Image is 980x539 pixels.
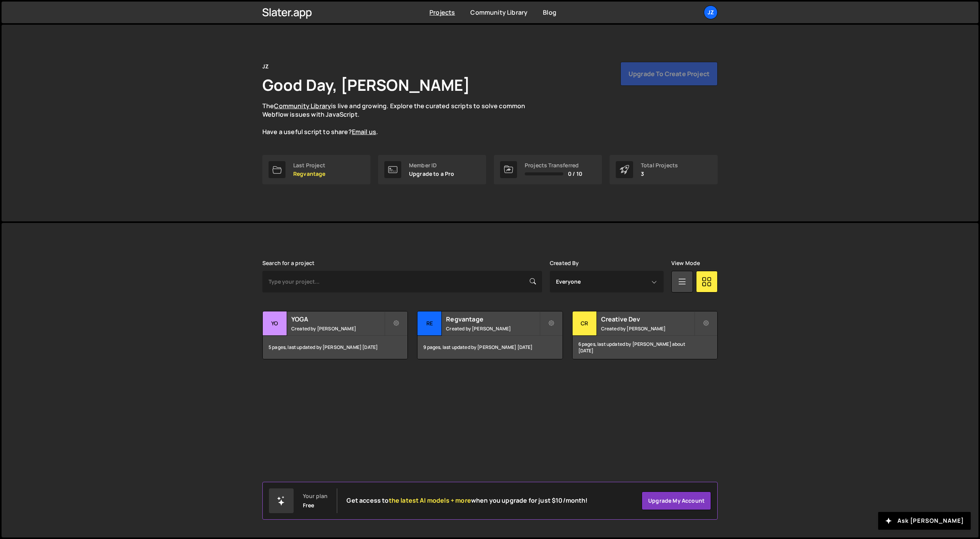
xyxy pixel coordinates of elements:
[601,325,694,332] small: Created by [PERSON_NAME]
[389,496,471,505] span: the latest AI models + more
[429,8,455,17] a: Projects
[671,260,700,266] label: View Mode
[409,162,455,168] div: Member ID
[704,5,718,19] a: JZ
[263,311,287,336] div: YO
[303,493,328,499] div: Your plan
[642,491,711,510] a: Upgrade my account
[262,311,408,359] a: YO YOGA Created by [PERSON_NAME] 5 pages, last updated by [PERSON_NAME] [DATE]
[573,311,597,336] div: Cr
[263,336,407,359] div: 5 pages, last updated by [PERSON_NAME] [DATE]
[446,315,539,323] h2: Regvantage
[470,8,527,17] a: Community Library
[641,171,678,177] p: 3
[446,325,539,332] small: Created by [PERSON_NAME]
[352,128,376,136] a: Email us
[262,74,470,95] h1: Good Day, [PERSON_NAME]
[641,162,678,168] div: Total Projects
[543,8,556,17] a: Blog
[262,260,314,266] label: Search for a project
[417,311,563,359] a: Re Regvantage Created by [PERSON_NAME] 9 pages, last updated by [PERSON_NAME] [DATE]
[293,162,326,168] div: Last Project
[417,336,562,359] div: 9 pages, last updated by [PERSON_NAME] [DATE]
[525,162,582,168] div: Projects Transferred
[262,62,269,71] div: JZ
[262,155,370,184] a: Last Project Regvantage
[573,336,717,359] div: 6 pages, last updated by [PERSON_NAME] about [DATE]
[550,260,579,266] label: Created By
[293,171,326,177] p: Regvantage
[303,502,314,508] div: Free
[409,171,455,177] p: Upgrade to a Pro
[346,497,588,504] h2: Get access to when you upgrade for just $10/month!
[291,325,384,332] small: Created by [PERSON_NAME]
[878,512,971,530] button: Ask [PERSON_NAME]
[417,311,442,336] div: Re
[572,311,718,359] a: Cr Creative Dev Created by [PERSON_NAME] 6 pages, last updated by [PERSON_NAME] about [DATE]
[274,102,331,110] a: Community Library
[568,171,582,177] span: 0 / 10
[291,315,384,323] h2: YOGA
[262,102,540,136] p: The is live and growing. Explore the curated scripts to solve common Webflow issues with JavaScri...
[601,315,694,323] h2: Creative Dev
[262,271,542,292] input: Type your project...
